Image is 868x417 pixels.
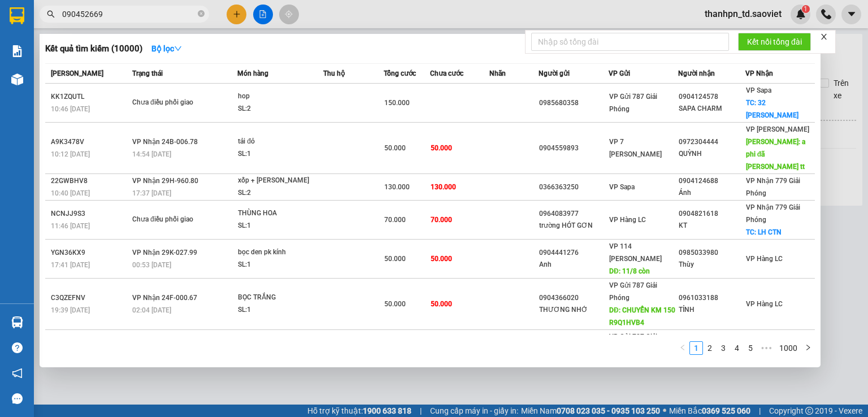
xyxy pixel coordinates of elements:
span: DĐ: CHUYỂN KM 150 R9Q1HVB4 [609,306,675,327]
span: DĐ: 11/8 còn [609,267,650,275]
span: VP 114 [PERSON_NAME] [609,242,662,263]
span: 50.000 [384,300,406,308]
div: 0904821618 [679,208,745,220]
span: Chưa cước [430,69,463,77]
button: Bộ lọcdown [142,40,191,58]
span: 50.000 [431,300,452,308]
div: 22GWBHV8 [51,175,129,187]
span: down [174,45,182,53]
button: Kết nối tổng đài [738,33,811,51]
div: A9K3478V [51,136,129,148]
a: 5 [744,342,757,354]
span: 70.000 [384,216,406,224]
input: Tìm tên, số ĐT hoặc mã đơn [62,8,196,20]
span: right [805,344,811,351]
span: close-circle [198,9,205,20]
div: TỈNH [679,304,745,316]
span: 00:53 [DATE] [132,261,171,269]
div: Chưa điều phối giao [132,97,217,109]
li: 1 [689,341,703,355]
div: Thùy [679,259,745,271]
div: SL: 1 [238,220,323,232]
div: xốp + [PERSON_NAME] [238,175,323,187]
div: THƯƠNG NHỚ [539,304,608,316]
div: SL: 1 [238,259,323,271]
button: left [676,341,689,355]
div: SL: 2 [238,103,323,115]
div: Anh [539,259,608,271]
span: message [12,393,23,404]
span: VP Nhận [745,69,773,77]
span: Người nhận [678,69,715,77]
div: Chưa điều phối giao [132,214,217,226]
span: 10:12 [DATE] [51,150,90,158]
div: 0985680358 [539,97,608,109]
span: VP Hàng LC [746,255,783,263]
span: VP Sapa [609,183,635,191]
span: 70.000 [431,216,452,224]
span: 11:46 [DATE] [51,222,90,230]
span: VP Nhận 24B-006.78 [132,138,198,146]
li: 1000 [775,341,801,355]
li: 4 [730,341,744,355]
div: trường HÓT GƠN [539,220,608,232]
div: 0961033188 [679,292,745,304]
span: 50.000 [431,255,452,263]
div: Ánh [679,187,745,199]
span: VP Sapa [746,86,771,94]
span: 17:37 [DATE] [132,189,171,197]
div: 0904124688 [679,175,745,187]
a: 3 [717,342,730,354]
span: VP Nhận 29H-960.80 [132,177,198,185]
input: Nhập số tổng đài [531,33,729,51]
span: 17:41 [DATE] [51,261,90,269]
span: search [47,10,55,18]
span: question-circle [12,342,23,353]
span: [PERSON_NAME]: a phi đã [PERSON_NAME] tt [746,138,805,171]
span: VP Gửi [609,69,630,77]
div: 0366363250 [539,181,608,193]
div: KT [679,220,745,232]
span: 50.000 [384,255,406,263]
h3: Kết quả tìm kiếm ( 10000 ) [45,43,142,55]
span: ••• [757,341,775,355]
span: 19:39 [DATE] [51,306,90,314]
li: 3 [717,341,730,355]
div: tải đỏ [238,136,323,148]
span: Thu hộ [323,69,345,77]
div: bọc den pk kính [238,246,323,259]
div: BỌC TRẮNG [238,292,323,304]
span: VP Gửi 787 Giải Phóng [609,281,657,302]
li: 2 [703,341,717,355]
span: Nhãn [489,69,506,77]
span: [PERSON_NAME] [51,69,103,77]
span: close-circle [198,10,205,17]
span: VP Gửi 787 Giải Phóng [609,333,657,353]
span: TC: LH CTN [746,228,782,236]
img: solution-icon [11,45,23,57]
div: SL: 2 [238,187,323,199]
a: 4 [731,342,743,354]
img: warehouse-icon [11,73,23,85]
span: VP Gửi 787 Giải Phóng [609,93,657,113]
span: Kết nối tổng đài [747,36,802,48]
div: 0904559893 [539,142,608,154]
div: 0904124578 [679,91,745,103]
span: 130.000 [431,183,456,191]
div: 0904441276 [539,247,608,259]
div: NCNJJ9S3 [51,208,129,220]
div: 0972304444 [679,136,745,148]
div: 0964083977 [539,208,608,220]
li: Next Page [801,341,815,355]
span: VP Hàng LC [746,300,783,308]
button: right [801,341,815,355]
div: KK1ZQUTL [51,91,129,103]
span: 14:54 [DATE] [132,150,171,158]
span: close [820,33,828,41]
span: TC: 32 [PERSON_NAME] [746,99,798,119]
span: Người gửi [539,69,570,77]
a: 2 [704,342,716,354]
span: VP Nhận 24F-000.67 [132,294,197,302]
img: warehouse-icon [11,316,23,328]
span: 130.000 [384,183,410,191]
